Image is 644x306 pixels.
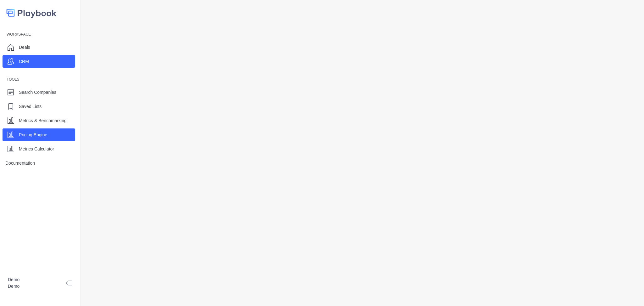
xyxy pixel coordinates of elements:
[6,6,57,19] img: logo-colored
[8,283,61,290] p: Demo
[19,132,47,138] p: Pricing Engine
[19,146,54,152] p: Metrics Calculator
[19,89,56,96] p: Search Companies
[91,6,634,300] iframe: Pricing Engine
[5,160,35,167] p: Documentation
[19,58,29,65] p: CRM
[8,276,61,283] p: Demo
[19,103,42,110] p: Saved Lists
[19,44,30,51] p: Deals
[19,117,67,124] p: Metrics & Benchmarking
